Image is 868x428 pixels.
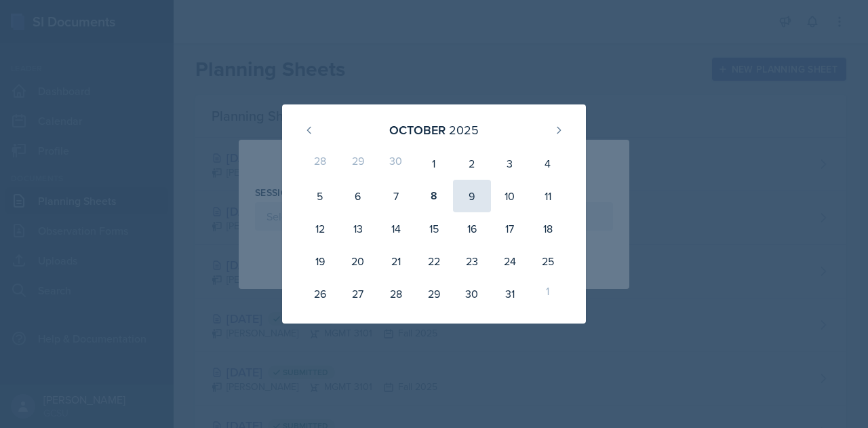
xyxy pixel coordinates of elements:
div: 5 [301,180,339,212]
div: 19 [301,245,339,277]
div: 30 [453,277,491,310]
div: 14 [377,212,415,245]
div: 16 [453,212,491,245]
div: 26 [301,277,339,310]
div: 24 [491,245,529,277]
div: 3 [491,147,529,180]
div: 20 [339,245,377,277]
div: 23 [453,245,491,277]
div: 25 [529,245,567,277]
div: 1 [529,277,567,310]
div: 31 [491,277,529,310]
div: 22 [415,245,453,277]
div: 2025 [449,121,479,139]
div: 30 [377,147,415,180]
div: 21 [377,245,415,277]
div: October [389,121,446,139]
div: 29 [415,277,453,310]
div: 15 [415,212,453,245]
div: 28 [301,147,339,180]
div: 1 [415,147,453,180]
div: 27 [339,277,377,310]
div: 28 [377,277,415,310]
div: 17 [491,212,529,245]
div: 12 [301,212,339,245]
div: 4 [529,147,567,180]
div: 29 [339,147,377,180]
div: 18 [529,212,567,245]
div: 11 [529,180,567,212]
div: 10 [491,180,529,212]
div: 6 [339,180,377,212]
div: 8 [415,180,453,212]
div: 13 [339,212,377,245]
div: 9 [453,180,491,212]
div: 7 [377,180,415,212]
div: 2 [453,147,491,180]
